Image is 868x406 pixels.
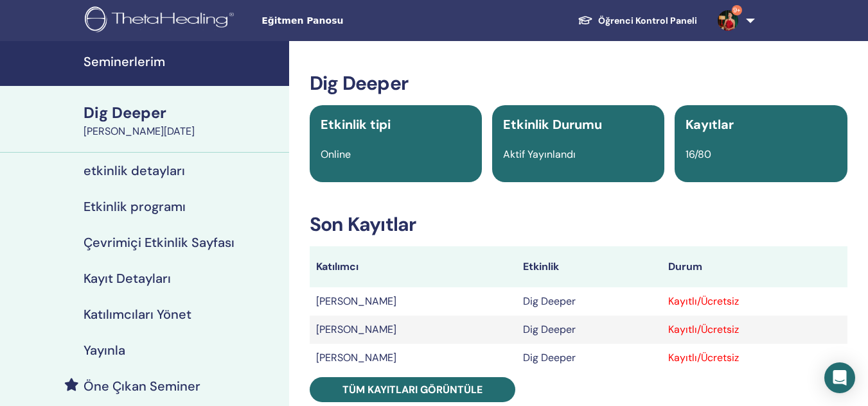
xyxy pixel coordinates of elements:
span: 16/80 [686,148,711,161]
span: Aktif Yayınlandı [503,148,576,161]
span: Online [321,148,351,161]
td: [PERSON_NAME] [310,316,517,344]
img: graduation-cap-white.svg [578,15,593,26]
td: Dig Deeper [517,316,662,344]
div: Kayıtlı/Ücretsiz [668,322,841,337]
h3: Son Kayıtlar [310,213,847,236]
a: Dig Deeper[PERSON_NAME][DATE] [76,102,289,139]
h4: etkinlik detayları [84,163,185,178]
h4: Öne Çıkan Seminer [84,378,200,394]
div: Kayıtlı/Ücretsiz [668,294,841,309]
span: Tüm kayıtları görüntüle [342,383,483,396]
span: 9+ [732,5,742,15]
div: Kayıtlı/Ücretsiz [668,350,841,366]
h4: Kayıt Detayları [84,271,171,286]
td: Dig Deeper [517,287,662,316]
h4: Seminerlerim [84,54,281,69]
td: [PERSON_NAME] [310,287,517,316]
div: Dig Deeper [84,102,281,124]
h4: Çevrimiçi Etkinlik Sayfası [84,235,235,250]
img: default.jpg [718,10,738,31]
span: Kayıtlar [686,116,734,133]
h3: Dig Deeper [310,72,847,95]
h4: Etkinlik programı [84,199,186,214]
a: Tüm kayıtları görüntüle [310,377,515,402]
th: Etkinlik [517,246,662,287]
span: Etkinlik tipi [321,116,391,133]
td: [PERSON_NAME] [310,344,517,372]
a: Öğrenci Kontrol Paneli [567,9,707,33]
div: Open Intercom Messenger [824,362,855,393]
div: [PERSON_NAME][DATE] [84,124,281,139]
th: Durum [662,246,847,287]
td: Dig Deeper [517,344,662,372]
h4: Katılımcıları Yönet [84,307,191,322]
th: Katılımcı [310,246,517,287]
span: Eğitmen Panosu [261,14,454,28]
span: Etkinlik Durumu [503,116,602,133]
img: logo.png [85,6,238,35]
h4: Yayınla [84,343,125,358]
